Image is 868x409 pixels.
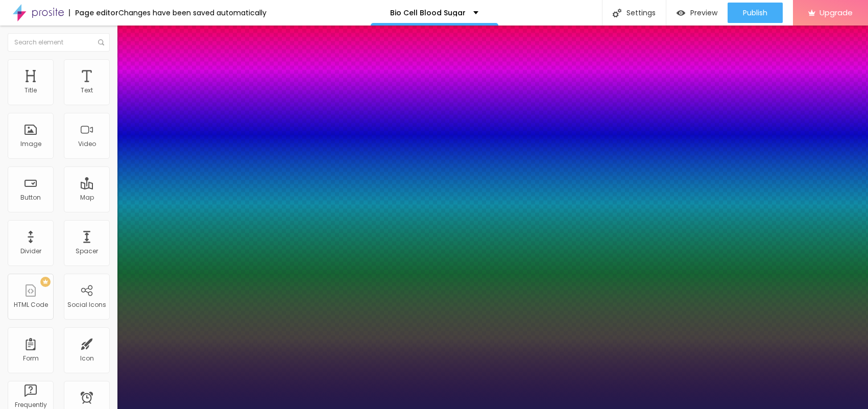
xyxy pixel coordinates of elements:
[8,33,110,52] input: Search element
[76,248,98,255] div: Spacer
[677,9,685,17] img: view-1.svg
[728,3,783,23] button: Publish
[390,9,466,16] p: Bio Cell Blood Sugar
[118,9,267,16] div: Changes have been saved automatically
[67,301,106,308] div: Social Icons
[819,8,853,17] span: Upgrade
[80,194,94,201] div: Map
[20,248,41,255] div: Divider
[78,140,96,148] div: Video
[743,9,767,17] span: Publish
[20,194,41,201] div: Button
[14,301,48,308] div: HTML Code
[98,39,104,45] img: Icone
[20,140,41,148] div: Image
[80,355,94,362] div: Icon
[666,3,728,23] button: Preview
[69,9,118,16] div: Page editor
[690,9,717,17] span: Preview
[23,355,39,362] div: Form
[613,9,621,17] img: Icone
[81,87,93,94] div: Text
[25,87,37,94] div: Title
